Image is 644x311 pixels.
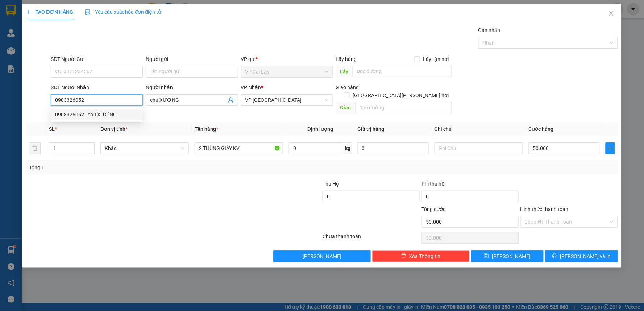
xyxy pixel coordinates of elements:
[85,9,91,15] img: icon
[552,253,557,259] span: printer
[401,253,406,259] span: delete
[62,24,136,32] div: chú XƯƠNG
[100,126,128,132] span: Đơn vị tính
[55,111,138,119] div: 0903326052 - chú XƯƠNG
[545,250,618,262] button: printer[PERSON_NAME] và In
[492,252,531,260] span: [PERSON_NAME]
[355,102,452,113] input: Dọc đường
[357,126,384,132] span: Giá trị hàng
[606,142,615,154] button: plus
[228,97,234,103] span: user-add
[344,142,352,154] span: kg
[26,9,31,14] span: plus
[245,95,329,105] span: VP Sài Gòn
[608,11,614,16] span: close
[421,206,445,212] span: Tổng cước
[29,163,249,171] div: Tổng: 1
[435,142,523,154] input: Ghi Chú
[105,143,184,154] span: Khác
[421,180,519,191] div: Phí thu hộ
[62,6,136,24] div: VP [GEOGRAPHIC_DATA]
[336,66,353,77] span: Lấy
[606,145,614,151] span: plus
[350,91,452,99] span: [GEOGRAPHIC_DATA][PERSON_NAME] nơi
[273,250,371,262] button: [PERSON_NAME]
[471,250,544,262] button: save[PERSON_NAME]
[6,6,57,15] div: VP Cai Lậy
[241,84,261,90] span: VP Nhận
[195,126,218,132] span: Tên hàng
[51,109,143,120] div: 0903326052 - chú XƯƠNG
[85,9,161,15] span: Yêu cầu xuất hóa đơn điện tử
[62,32,136,42] div: 0903326052
[51,83,143,91] div: SĐT Người Nhận
[6,7,17,14] span: Gửi:
[560,252,611,260] span: [PERSON_NAME] và In
[26,9,73,15] span: TẠO ĐƠN HÀNG
[303,252,341,260] span: [PERSON_NAME]
[601,4,622,24] button: Close
[5,47,17,55] span: Rồi :
[6,15,57,24] div: THẦY BÌNH
[478,27,500,33] label: Gán nhãn
[245,66,329,77] span: VP Cai Lậy
[322,232,421,245] div: Chưa thanh toán
[241,55,333,63] div: VP gửi
[307,126,333,132] span: Định lượng
[409,252,441,260] span: Xóa Thông tin
[195,142,283,154] input: VD: Bàn, Ghế
[529,126,554,132] span: Cước hàng
[484,253,489,259] span: save
[372,250,470,262] button: deleteXóa Thông tin
[29,142,41,154] button: delete
[420,55,452,63] span: Lấy tận nơi
[353,66,452,77] input: Dọc đường
[49,126,55,132] span: SL
[336,56,357,62] span: Lấy hàng
[62,7,79,14] span: Nhận:
[520,206,569,212] label: Hình thức thanh toán
[336,102,355,113] span: Giao
[432,122,526,136] th: Ghi chú
[146,55,238,63] div: Người gửi
[146,83,238,91] div: Người nhận
[5,47,58,55] div: 50.000
[336,84,359,90] span: Giao hàng
[357,142,429,154] input: 0
[323,181,339,187] span: Thu Hộ
[51,55,143,63] div: SĐT Người Gửi
[6,24,57,34] div: 0989070126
